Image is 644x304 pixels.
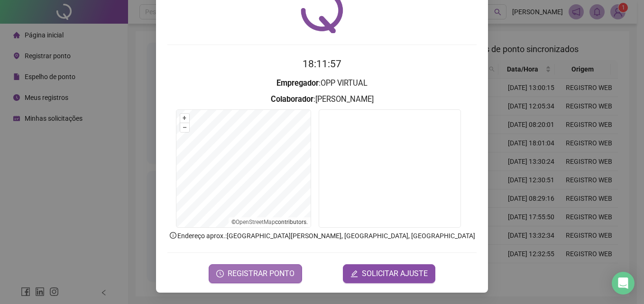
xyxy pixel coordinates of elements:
[167,93,477,106] h3: : [PERSON_NAME]
[231,219,308,225] li: © contributors.
[236,219,275,225] a: OpenStreetMap
[216,270,224,277] span: clock-circle
[343,264,435,283] button: editSOLICITAR AJUSTE
[271,95,313,104] strong: Colaborador
[276,79,319,88] strong: Empregador
[167,77,477,89] h3: : OPP VIRTUAL
[180,123,189,132] button: –
[180,114,189,123] button: +
[612,272,635,295] div: Open Intercom Messenger
[303,58,341,70] time: 18:11:57
[350,270,358,277] span: edit
[167,231,477,241] p: Endereço aprox. : [GEOGRAPHIC_DATA][PERSON_NAME], [GEOGRAPHIC_DATA], [GEOGRAPHIC_DATA]
[362,268,428,279] span: SOLICITAR AJUSTE
[169,231,177,240] span: info-circle
[209,264,302,283] button: REGISTRAR PONTO
[228,268,294,279] span: REGISTRAR PONTO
